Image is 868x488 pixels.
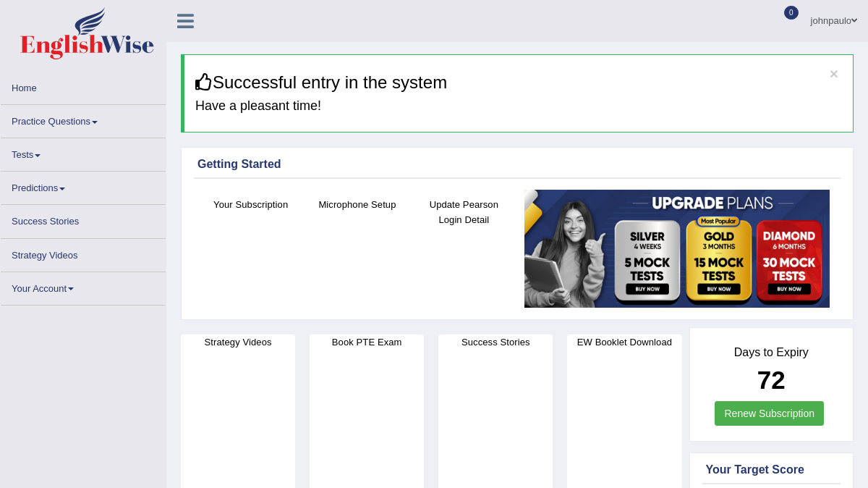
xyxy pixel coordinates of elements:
[310,335,424,350] h4: Book PTE Exam
[205,197,297,212] h4: Your Subscription
[418,197,510,227] h4: Update Pearson Login Detail
[195,73,842,92] h3: Successful entry in the system
[830,66,838,81] button: ×
[1,205,166,233] a: Success Stories
[1,138,166,167] a: Tests
[197,156,837,173] div: Getting Started
[784,6,799,20] span: 0
[706,346,838,359] h4: Days to Expiry
[181,335,295,350] h4: Strategy Videos
[715,401,824,426] a: Renew Subscription
[1,72,166,100] a: Home
[438,335,553,350] h4: Success Stories
[757,366,786,394] b: 72
[706,461,838,479] div: Your Target Score
[1,239,166,267] a: Strategy Videos
[567,335,681,350] h4: EW Booklet Download
[1,172,166,200] a: Predictions
[1,272,166,300] a: Your Account
[524,190,830,308] img: small5.jpg
[1,105,166,133] a: Practice Questions
[311,197,403,212] h4: Microphone Setup
[195,99,842,114] h4: Have a pleasant time!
